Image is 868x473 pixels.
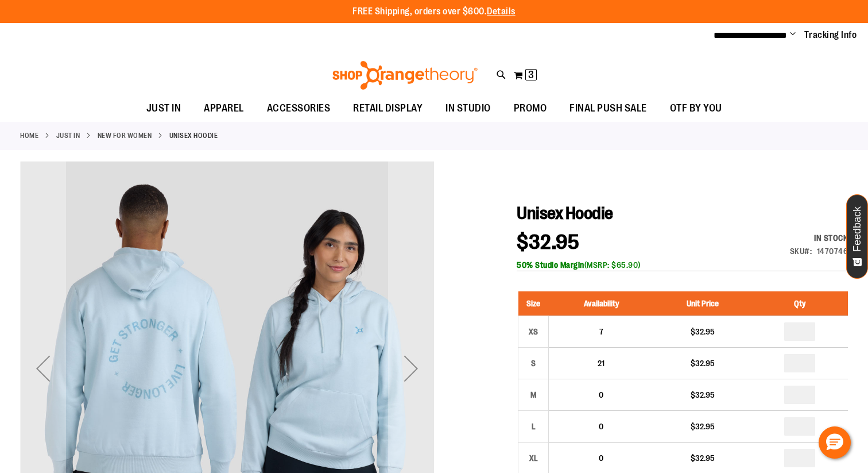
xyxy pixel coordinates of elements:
[255,95,342,122] a: ACCESSORIES
[659,452,746,464] div: $32.95
[598,359,604,368] span: 21
[487,6,516,17] a: Details
[558,95,658,122] a: FINAL PUSH SALE
[819,426,851,459] button: Hello, have a question? Let’s chat.
[653,291,752,316] th: Unit Price
[517,203,613,223] span: Unisex Hoodie
[525,418,542,435] div: L
[846,194,868,279] button: Feedback - Show survey
[517,259,848,271] div: (MSRP: $65.90)
[331,61,479,90] img: Shop Orangetheory
[790,232,848,244] div: In stock
[659,357,746,369] div: $32.95
[502,95,559,122] a: PROMO
[525,323,542,340] div: XS
[599,453,603,463] span: 0
[790,232,848,244] div: Availability
[659,326,746,337] div: $32.95
[599,390,603,399] span: 0
[20,130,38,141] a: Home
[342,95,434,122] a: RETAIL DISPLAY
[98,130,152,141] a: New for Women
[659,421,746,432] div: $32.95
[670,95,722,121] span: OTF BY YOU
[852,206,863,252] span: Feedback
[569,95,647,121] span: FINAL PUSH SALE
[525,355,542,372] div: S
[517,260,584,270] b: 50% Studio Margin
[658,95,734,122] a: OTF BY YOU
[135,95,193,121] a: JUST IN
[146,95,181,121] span: JUST IN
[517,230,579,254] span: $32.95
[599,327,603,336] span: 7
[169,130,218,141] strong: Unisex Hoodie
[518,291,549,316] th: Size
[752,291,848,316] th: Qty
[525,449,542,467] div: XL
[192,95,255,122] a: APPAREL
[599,422,603,431] span: 0
[434,95,502,122] a: IN STUDIO
[790,29,796,41] button: Account menu
[525,386,542,403] div: M
[204,95,244,121] span: APPAREL
[56,130,80,141] a: JUST IN
[353,95,423,121] span: RETAIL DISPLAY
[352,5,516,18] p: FREE Shipping, orders over $600.
[790,247,812,256] strong: SKU
[804,29,857,41] a: Tracking Info
[549,291,654,316] th: Availability
[267,95,331,121] span: ACCESSORIES
[528,69,534,80] span: 3
[445,95,491,121] span: IN STUDIO
[514,95,547,121] span: PROMO
[659,389,746,401] div: $32.95
[817,245,848,257] div: 1470746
